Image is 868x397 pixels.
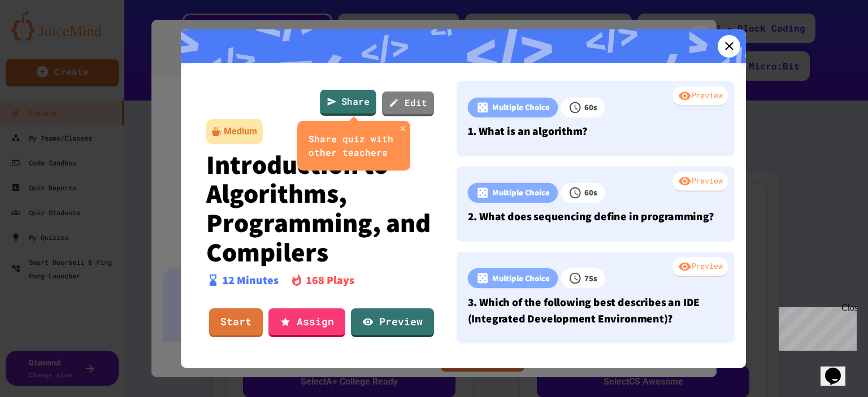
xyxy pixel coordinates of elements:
p: 2. What does sequencing define in programming? [468,208,724,224]
a: Edit [382,91,434,116]
a: Preview [351,308,434,337]
p: 168 Plays [306,272,354,289]
div: Medium [224,125,257,138]
iframe: chat widget [821,352,857,386]
button: close [396,121,410,136]
a: Share [320,89,376,115]
p: Introduction to Algorithms, Programming, and Compilers [206,150,435,267]
p: Multiple Choice [492,186,550,199]
p: Multiple Choice [492,101,550,114]
div: Chat with us now!Close [5,5,78,72]
a: Start [209,308,263,337]
div: Preview [672,86,728,107]
a: Assign [268,308,345,337]
p: 75 s [584,272,597,284]
div: Share quiz with other teachers [309,132,399,159]
div: Preview [672,172,728,192]
p: 3. Which of the following best describes an IDE (Integrated Development Environment)? [468,294,724,327]
p: 60 s [584,101,597,114]
div: Preview [672,257,728,277]
p: 1. What is an algorithm? [468,123,724,139]
iframe: chat widget [774,303,857,351]
p: 60 s [584,186,597,199]
p: Multiple Choice [492,272,550,284]
p: 12 Minutes [223,272,279,289]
